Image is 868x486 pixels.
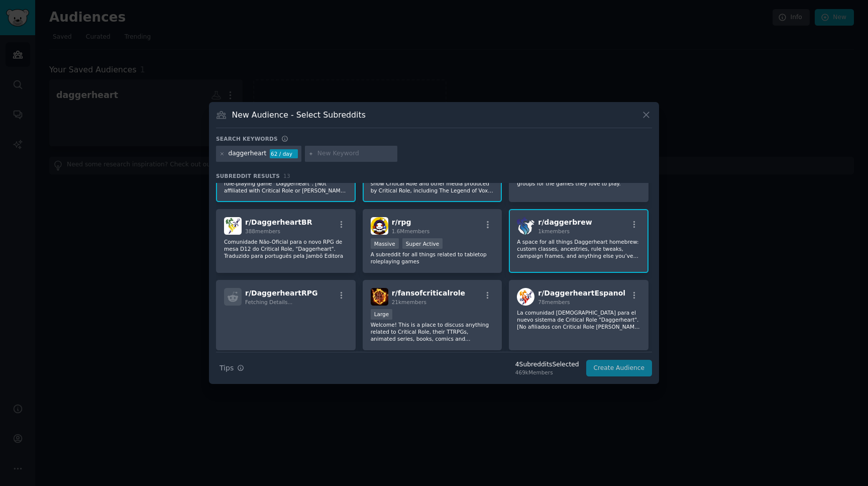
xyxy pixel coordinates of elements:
[371,238,399,249] div: Massive
[371,288,388,306] img: fansofcriticalrole
[245,289,318,297] span: r/ DaggerheartRPG
[515,360,579,369] div: 4 Subreddit s Selected
[517,309,640,330] p: La comunidad [DEMOGRAPHIC_DATA] para el nuevo sistema de Critical Role "Daggerheart". [No afiliad...
[224,217,242,235] img: DaggerheartBR
[392,289,465,297] span: r/ fansofcriticalrole
[371,217,388,235] img: rpg
[517,238,640,259] p: A space for all things Daggerheart homebrew: custom classes, ancestries, rule tweaks, campaign fr...
[392,228,430,234] span: 1.6M members
[371,309,393,320] div: Large
[371,251,494,265] p: A subreddit for all things related to tabletop roleplaying games
[216,172,280,179] span: Subreddit Results
[538,289,625,297] span: r/ DaggerheartEspanol
[515,369,579,376] div: 469k Members
[224,238,348,259] p: Comunidade Não-Oficial para o novo RPG de mesa D12 do Critical Role, "Daggerheart". Traduzido par...
[245,218,312,226] span: r/ DaggerheartBR
[392,299,426,305] span: 21k members
[216,359,248,377] button: Tips
[224,173,348,194] p: The place for Critical Role's new D12 tabletop role-playing game "Daggerheart". [Not affiliated w...
[317,149,394,158] input: New Keyword
[216,135,278,142] h3: Search keywords
[245,228,280,234] span: 388 members
[402,238,443,249] div: Super Active
[371,173,494,194] p: Fan-run discussion forum for the liveplay D&D show Critical Role and other media produced by Crit...
[538,299,570,305] span: 78 members
[283,173,290,179] span: 13
[270,149,298,158] div: 62 / day
[245,299,292,305] span: Fetching Details...
[371,321,494,342] p: Welcome! This is a place to discuss anything related to Critical Role, their TTRPGs, animated ser...
[392,218,411,226] span: r/ rpg
[538,228,570,234] span: 1k members
[538,218,592,226] span: r/ daggerbrew
[232,110,366,120] h3: New Audience - Select Subreddits
[517,217,534,235] img: daggerbrew
[220,363,234,373] span: Tips
[229,149,267,158] div: daggerheart
[517,288,534,306] img: DaggerheartEspanol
